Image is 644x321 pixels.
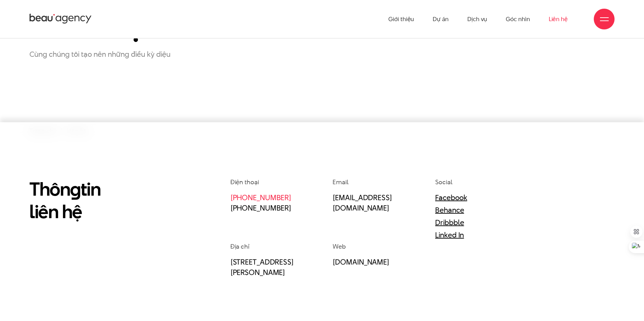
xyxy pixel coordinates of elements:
span: Địa chỉ [230,242,249,251]
p: Cùng chúng tôi tạo nên những điều kỳ diệu [29,48,203,60]
a: Linked In [435,230,464,240]
span: Web [333,242,346,251]
en: g [70,176,81,202]
a: Dribbble [435,217,464,228]
a: [STREET_ADDRESS][PERSON_NAME] [230,257,294,277]
span: Email [333,178,349,186]
span: Social [435,178,452,186]
h2: Thôn tin liên hệ [29,178,163,223]
a: Facebook [435,192,467,203]
a: [PHONE_NUMBER] [230,192,291,203]
a: [EMAIL_ADDRESS][DOMAIN_NAME] [333,192,392,213]
span: Điện thoại [230,178,259,186]
a: [PHONE_NUMBER] [230,203,291,213]
a: [DOMAIN_NAME] [333,257,389,267]
h1: Liên hệ [29,2,213,42]
a: Behance [435,205,464,215]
